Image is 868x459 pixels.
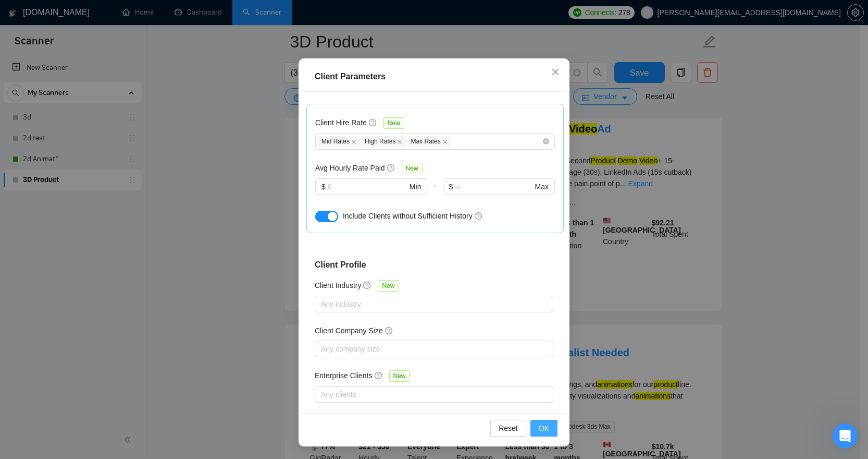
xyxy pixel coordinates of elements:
div: Client Parameters [315,70,553,83]
img: Profile image for Nazar [50,155,60,165]
h1: Nazar [51,5,75,13]
span: close-circle [543,138,549,144]
button: Reset [490,420,526,437]
div: Apologies for the trouble you’re facing. At the moment, we’re experiencing some issues with BM lo... [8,249,171,359]
span: $ [449,181,453,192]
button: Upload attachment [49,342,58,350]
div: Why are all the opportunities shown on the dashboard not converting to proposals? [32,70,200,119]
button: OK [530,420,557,437]
input: 0 [328,181,407,192]
button: go back [7,4,27,24]
span: Min [410,181,421,192]
span: New [402,163,423,174]
button: Start recording [66,342,75,350]
span: High Rates [361,136,406,147]
span: New [383,117,404,129]
span: question-circle [387,164,395,172]
button: Close [541,58,569,87]
span: New [378,280,399,292]
iframe: To enrich screen reader interactions, please activate Accessibility in Grammarly extension settings [833,424,858,449]
input: ∞ [455,181,532,192]
span: Reset [499,422,518,434]
div: joined the conversation [64,155,158,165]
h5: Enterprise Clients [315,370,373,381]
span: close [551,68,560,76]
span: question-circle [369,118,377,127]
span: close [442,139,448,144]
span: Max [535,181,549,192]
span: More in the Help Center [72,128,170,137]
span: question-circle [385,327,393,335]
button: Send a message… [179,337,195,354]
div: Please allow me a couple of minutes to check everything in detail 🖥️🔍 [17,204,163,224]
div: Nazar says… [8,153,200,177]
div: Nazar says… [8,249,200,382]
button: Emoji picker [16,342,24,350]
span: Mid Rates [318,136,360,147]
textarea: Message… [9,320,200,337]
div: Close [183,4,202,23]
strong: Error message: "An internal error occurred on Upwork. Please try submitting this proposal manuall... [43,8,169,60]
span: question-circle [475,212,483,220]
span: Max Rates [407,136,451,147]
h5: Client Company Size [315,325,383,336]
b: Nazar [64,156,84,164]
h5: Client Hire Rate [315,117,367,128]
span: question-circle [363,281,371,289]
span: $ [321,181,326,192]
div: Nazar says… [8,177,200,232]
span: close [397,139,402,144]
span: question-circle [375,371,383,380]
h5: Avg Hourly Rate Paid [315,162,385,174]
div: Hello! I’m Nazar, and I’ll gladly support you with your request 😊Please allow me a couple of minu... [8,177,171,231]
div: Hello! I’m Nazar, and I’ll gladly support you with your request 😊 [17,184,163,204]
span: close [351,139,356,144]
button: Home [163,4,183,24]
span: New [389,370,410,382]
a: More in the Help Center [32,119,200,145]
div: - [427,178,442,208]
h5: Client Industry [315,280,361,291]
span: Include Clients without Sufficient History [343,212,473,220]
strong: Why are all the opportunities shown on the dashboard not converting to proposals? [43,79,164,110]
div: Apologies for the trouble you’re facing. At the moment, we’re experiencing some issues with BM lo... [17,256,163,327]
img: Profile image for AI Assistant from GigRadar 📡 [8,123,25,140]
h4: Client Profile [315,259,553,271]
img: Profile image for Nazar [30,6,46,22]
button: Gif picker [33,342,41,350]
span: OK [539,422,549,434]
p: Active [51,13,71,23]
